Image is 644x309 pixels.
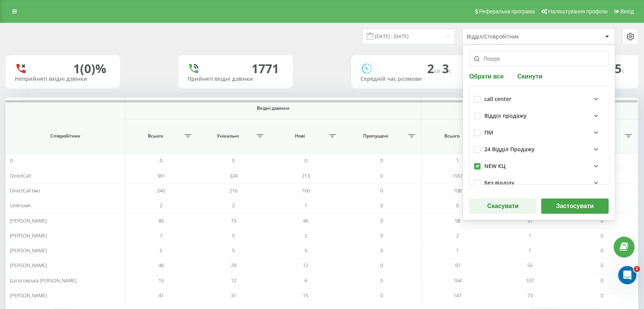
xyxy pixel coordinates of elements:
span: 29 [231,262,236,269]
span: c [449,67,452,75]
div: 24 Відділ Продажу [484,146,535,153]
span: [PERSON_NAME] [10,217,47,224]
span: 2 [304,232,307,239]
span: Нові [273,133,326,139]
span: 15 [159,277,164,284]
span: 1 [529,232,531,239]
input: Пошук [469,51,609,66]
div: Неприйняті вхідні дзвінки [15,76,111,82]
span: 1 [456,247,459,254]
span: 147 [453,292,461,299]
span: 0 [601,217,603,224]
span: 12 [231,277,236,284]
span: 7 [160,232,162,239]
span: 31 [231,292,236,299]
span: 0 [601,277,603,284]
span: 15 [303,292,308,299]
span: 216 [229,187,237,194]
div: Відділ продажу [484,113,527,119]
span: 0 [601,232,603,239]
span: 41 [159,292,164,299]
span: 55 [527,262,532,269]
span: 164 [453,277,461,284]
span: Всього [129,133,182,139]
span: 213 [302,172,310,179]
span: 1 [634,266,640,272]
span: DirectCall two [10,187,40,194]
button: Скинути [515,72,545,80]
span: 12 [303,262,308,269]
span: 324 [229,172,237,179]
span: [PERSON_NAME] [10,232,47,239]
div: Відділ/Співробітник [467,34,558,40]
span: Вхідні дзвінки [143,105,403,111]
span: 58 [455,217,460,224]
span: 15 [608,60,625,77]
button: Застосувати [541,199,609,214]
iframe: Intercom live chat [618,266,636,284]
span: DirectCall [10,172,31,179]
span: Реферальна програма [479,8,535,14]
span: Співробітник [15,133,115,139]
span: 0 [380,247,383,254]
span: 5 [232,247,235,254]
span: Вихід [620,8,634,14]
span: 46 [303,217,308,224]
span: 0 [232,157,235,164]
span: 0 [380,292,383,299]
span: 0 [380,202,383,209]
span: 240 [157,187,165,194]
span: [PERSON_NAME] [10,262,47,269]
span: 2 [160,202,162,209]
span: 1 [529,247,531,254]
div: 1771 [252,61,279,76]
span: 0 [380,157,383,164]
span: хв [434,67,442,75]
button: Обрати все [469,72,506,80]
span: Всього [425,133,478,139]
div: ПМ [484,130,493,136]
span: Пропущені [346,133,405,139]
span: [PERSON_NAME] [10,292,47,299]
span: 0 [380,262,383,269]
span: 0 [380,172,383,179]
div: Середній час розмови [360,76,457,82]
span: Унікальні [201,133,254,139]
span: 1551 [452,172,463,179]
span: 80 [159,217,164,224]
div: 1 (0)% [73,61,106,76]
span: 0 [380,187,383,194]
span: c [622,67,625,75]
span: 5 [304,247,307,254]
span: 51 [527,217,532,224]
span: 73 [527,292,532,299]
span: 6 [304,277,307,284]
span: 97 [455,262,460,269]
span: 0 [160,157,162,164]
span: 107 [526,277,534,284]
span: 0 [601,247,603,254]
div: NEW КЦ [484,163,506,170]
span: 2 [427,60,442,77]
button: Скасувати [469,199,537,214]
span: [PERSON_NAME] [10,247,47,254]
span: 3 [442,60,452,77]
span: Вихідні дзвінки [436,105,623,111]
span: 73 [231,217,236,224]
span: 160 [302,187,310,194]
span: 0 [380,232,383,239]
span: 361 [157,172,165,179]
span: 0 [380,277,383,284]
span: Налаштування профілю [548,8,607,14]
span: 0 [456,202,459,209]
span: 5 [160,247,162,254]
span: 2 [456,232,459,239]
span: 5 [232,232,235,239]
div: Прийняті вхідні дзвінки [187,76,284,82]
span: 1 [304,202,307,209]
div: call center [484,96,511,102]
span: 108 [453,187,461,194]
span: 0 [10,157,13,164]
span: 1 [456,157,459,164]
span: 0 [601,292,603,299]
